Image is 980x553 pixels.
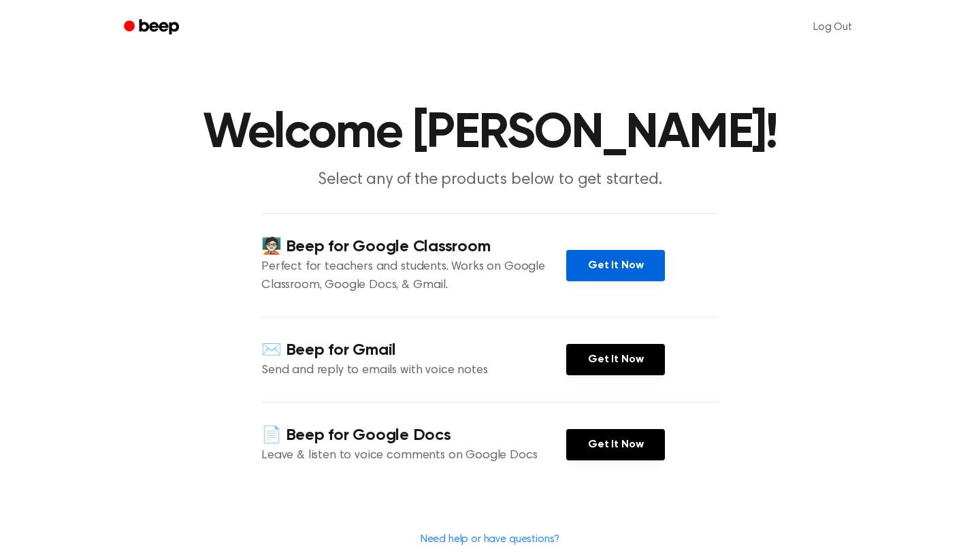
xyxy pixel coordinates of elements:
[261,424,566,447] h4: 📄 Beep for Google Docs
[566,250,665,281] a: Get It Now
[142,109,838,158] h1: Welcome [PERSON_NAME]!
[261,258,566,295] p: Perfect for teachers and students. Works on Google Classroom, Google Docs, & Gmail.
[261,236,566,258] h4: 🧑🏻‍🏫 Beep for Google Classroom
[261,447,566,465] p: Leave & listen to voice comments on Google Docs
[114,14,191,41] a: Beep
[261,339,566,362] h4: ✉️ Beep for Gmail
[566,344,665,375] a: Get It Now
[229,169,751,191] p: Select any of the products below to get started.
[800,11,866,44] a: Log Out
[421,534,560,545] a: Need help or have questions?
[566,429,665,460] a: Get It Now
[261,362,566,380] p: Send and reply to emails with voice notes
